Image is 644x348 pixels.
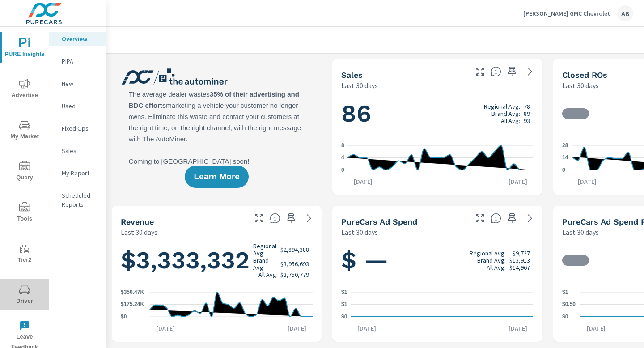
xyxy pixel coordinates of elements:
p: All Avg: [501,117,520,124]
text: 4 [341,155,344,161]
p: $13,913 [509,257,530,264]
div: Used [49,99,106,113]
p: $9,727 [513,250,530,257]
text: $1 [341,301,347,308]
a: See more details in report [302,211,316,225]
p: [DATE] [580,324,612,333]
div: Fixed Ops [49,122,106,135]
div: New [49,77,106,90]
p: [DATE] [572,177,603,186]
span: PURE Insights [3,38,46,59]
span: Driver [3,284,46,306]
text: $0 [121,314,127,320]
h1: 86 [341,98,533,129]
h5: Revenue [121,217,154,226]
button: Make Fullscreen [473,64,487,79]
p: PIPA [62,57,99,66]
span: Tier2 [3,243,46,265]
text: 28 [562,142,568,149]
p: Last 30 days [562,227,599,238]
p: $3,956,693 [280,260,309,267]
p: 93 [524,117,530,124]
text: 0 [341,167,344,173]
div: My Report [49,166,106,180]
text: 0 [562,167,565,173]
text: $0 [341,314,347,320]
p: [DATE] [502,177,534,186]
h1: $ — [341,245,533,276]
p: All Avg: [487,264,506,271]
a: See more details in report [523,64,537,79]
p: $2,894,388 [280,246,309,253]
p: Last 30 days [341,80,378,91]
p: Used [62,102,99,110]
p: $3,750,779 [280,271,309,278]
p: Regional Avg: [470,250,506,257]
span: Advertise [3,79,46,101]
text: 14 [562,155,568,161]
p: Last 30 days [562,80,599,91]
p: Last 30 days [121,227,157,238]
p: [DATE] [351,324,382,333]
span: My Market [3,120,46,142]
text: $1 [341,289,347,295]
h5: PureCars Ad Spend [341,217,417,226]
p: [DATE] [347,177,379,186]
p: 89 [524,110,530,117]
span: Total sales revenue over the selected date range. [Source: This data is sourced from the dealer’s... [270,213,280,224]
text: $0.50 [562,301,576,308]
span: Query [3,161,46,183]
p: [DATE] [150,324,181,333]
p: Overview [62,34,99,43]
text: $175.24K [121,301,144,308]
p: Fixed Ops [62,124,99,133]
button: Learn More [185,166,248,188]
text: $1 [562,289,568,295]
h1: $3,333,332 [121,242,313,278]
span: Number of vehicles sold by the dealership over the selected date range. [Source: This data is sou... [491,66,501,77]
p: All Avg: [258,271,278,278]
p: 78 [524,103,530,110]
div: PIPA [49,55,106,68]
span: Save this to your personalized report [505,64,519,79]
p: Brand Avg: [477,257,506,264]
p: Regional Avg: [484,103,520,110]
p: New [62,79,99,88]
button: Make Fullscreen [473,211,487,225]
p: Sales [62,146,99,155]
p: Brand Avg: [253,257,278,271]
text: $350.47K [121,289,144,295]
p: $14,967 [509,264,530,271]
p: [DATE] [502,324,534,333]
p: Last 30 days [341,227,378,238]
div: Sales [49,144,106,157]
span: Save this to your personalized report [505,211,519,225]
span: Tools [3,202,46,224]
span: Learn More [194,173,239,181]
span: Total cost of media for all PureCars channels for the selected dealership group over the selected... [491,213,501,224]
p: [DATE] [281,324,313,333]
div: AB [617,5,633,21]
p: Brand Avg: [491,110,520,117]
p: Regional Avg: [253,242,278,257]
button: Make Fullscreen [252,211,266,225]
p: Scheduled Reports [62,191,99,209]
h5: Closed ROs [562,70,607,80]
text: 8 [341,142,344,149]
a: See more details in report [523,211,537,225]
h5: Sales [341,70,363,80]
div: Scheduled Reports [49,189,106,211]
p: [PERSON_NAME] GMC Chevrolet [523,9,610,17]
text: $0 [562,314,568,320]
span: Save this to your personalized report [284,211,298,225]
div: Overview [49,32,106,46]
p: My Report [62,169,99,178]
